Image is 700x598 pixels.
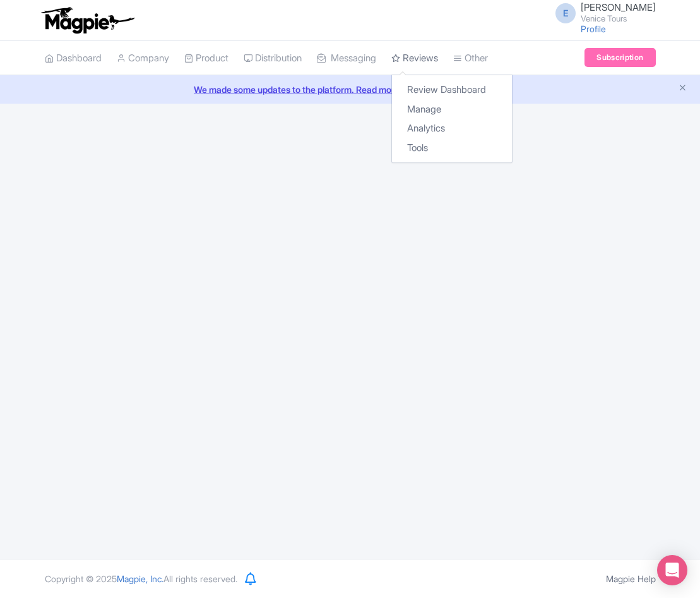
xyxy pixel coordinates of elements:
[391,41,438,76] a: Reviews
[584,48,655,67] a: Subscription
[39,6,136,34] img: logo-ab69f6fb50320c5b225c76a69d11143b.png
[8,83,692,96] a: We made some updates to the platform. Read more about the new layout
[555,3,576,23] span: E
[548,3,656,23] a: E [PERSON_NAME] Venice Tours
[453,41,488,76] a: Other
[657,555,687,585] div: Open Intercom Messenger
[581,1,656,13] span: [PERSON_NAME]
[392,138,512,158] a: Tools
[392,80,512,100] a: Review Dashboard
[317,41,376,76] a: Messaging
[581,15,656,23] small: Venice Tours
[117,573,163,584] span: Magpie, Inc.
[392,119,512,138] a: Analytics
[581,23,606,34] a: Profile
[606,573,656,584] a: Magpie Help
[392,100,512,119] a: Manage
[45,41,102,76] a: Dashboard
[184,41,228,76] a: Product
[678,82,687,96] button: Close announcement
[37,572,245,585] div: Copyright © 2025 All rights reserved.
[117,41,169,76] a: Company
[244,41,302,76] a: Distribution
